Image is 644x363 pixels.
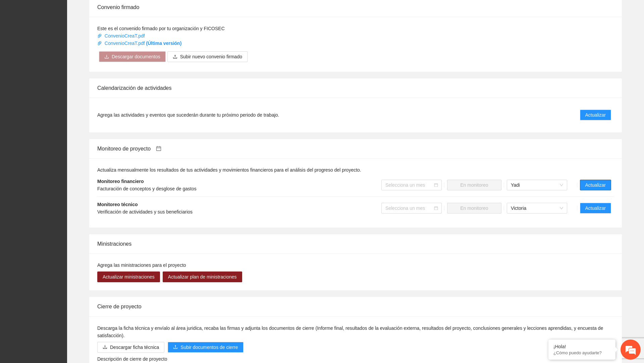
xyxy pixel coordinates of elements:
[97,209,193,215] span: Verificación de actividades y sus beneficiarios
[103,345,107,350] span: download
[97,139,614,158] div: Monitoreo de proyecto
[167,51,248,62] button: uploadSubir nuevo convenio firmado
[97,297,614,316] div: Cierre de proyecto
[97,41,181,46] a: ConvenioCreaT.pdf
[585,111,606,119] span: Actualizar
[97,33,146,39] a: ConvenioCreaT.pdf
[97,179,144,184] strong: Monitoreo financiero
[97,355,167,363] label: Descripción de cierre de proyecto
[180,344,238,351] span: Subir documentos de cierre
[163,274,242,280] a: Actualizar plan de ministraciones
[168,345,243,350] span: uploadSubir documentos de cierre
[146,41,182,46] strong: (Última versión)
[553,344,610,349] div: ¡Hola!
[163,271,242,282] button: Actualizar plan de ministraciones
[167,54,248,59] span: uploadSubir nuevo convenio firmado
[168,342,243,353] button: uploadSubir documentos de cierre
[585,204,606,212] span: Actualizar
[511,180,563,190] span: Yadi
[580,180,611,190] button: Actualizar
[103,273,155,281] span: Actualizar ministraciones
[434,206,438,210] span: calendar
[97,41,102,46] span: paper-clip
[39,89,93,157] span: Estamos en línea.
[156,146,161,151] span: calendar
[553,350,610,355] p: ¿Cómo puedo ayudarte?
[97,345,164,350] a: downloadDescargar ficha técnica
[110,344,159,351] span: Descargar ficha técnica
[97,234,614,253] div: Ministraciones
[97,78,614,98] div: Calendarización de actividades
[151,146,161,152] a: calendar
[97,34,102,38] span: paper-clip
[173,345,178,350] span: upload
[110,3,126,19] div: Minimizar ventana de chat en vivo
[180,53,242,60] span: Subir nuevo convenio firmado
[3,183,128,206] textarea: Escriba su mensaje y pulse “Intro”
[97,111,279,119] span: Agrega las actividades y eventos que sucederán durante tu próximo periodo de trabajo.
[511,203,563,213] span: Victoria
[97,262,186,268] span: Agrega las ministraciones para el proyecto
[173,54,177,60] span: upload
[104,54,109,60] span: download
[168,273,237,281] span: Actualizar plan de ministraciones
[97,325,603,338] span: Descarga la ficha técnica y envíalo al área juridica, recaba las firmas y adjunta los documentos ...
[97,271,160,282] button: Actualizar ministraciones
[97,186,197,191] span: Facturación de conceptos y desglose de gastos
[112,53,160,60] span: Descargar documentos
[99,51,166,62] button: downloadDescargar documentos
[97,26,225,31] span: Este es el convenido firmado por tu organización y FICOSEC
[35,34,113,43] div: Chatee con nosotros ahora
[585,181,606,189] span: Actualizar
[97,342,164,353] button: downloadDescargar ficha técnica
[97,202,138,207] strong: Monitoreo técnico
[434,183,438,187] span: calendar
[580,110,611,120] button: Actualizar
[580,203,611,214] button: Actualizar
[97,274,160,280] a: Actualizar ministraciones
[97,167,361,173] span: Actualiza mensualmente los resultados de tus actividades y movimientos financieros para el anális...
